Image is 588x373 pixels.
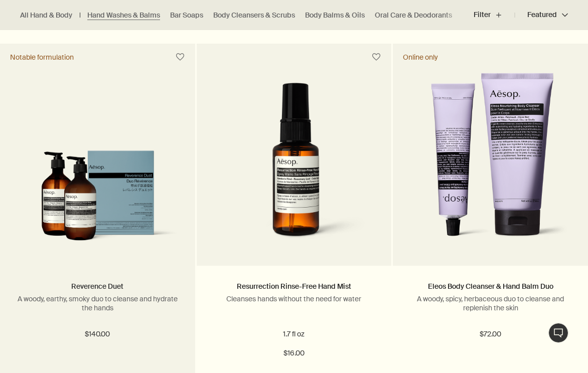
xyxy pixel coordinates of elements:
[197,71,392,266] a: resurrection rinse free mist in amber spray bottle
[411,71,570,251] img: Eleos Nourishing Body Cleanser and Eleos Aromatique Hand Balm.
[87,11,160,20] a: Hand Washes & Balms
[170,11,203,20] a: Bar Soaps
[85,328,110,340] span: $140.00
[171,48,189,66] button: Save to cabinet
[474,3,515,27] button: Filter
[15,150,180,251] img: Reverence Duet in outer carton
[71,282,123,291] a: Reverence Duet
[20,11,72,20] a: All Hand & Body
[515,3,568,27] button: Featured
[237,282,351,291] a: Resurrection Rinse-Free Hand Mist
[548,323,568,343] button: Live Assistance
[393,71,588,266] a: Eleos Nourishing Body Cleanser and Eleos Aromatique Hand Balm.
[213,11,295,20] a: Body Cleansers & Scrubs
[480,328,501,340] span: $72.00
[212,83,377,251] img: resurrection rinse free mist in amber spray bottle
[367,48,385,66] button: Save to cabinet
[375,11,452,20] a: Oral Care & Deodorants
[305,11,365,20] a: Body Balms & Oils
[403,53,438,62] div: Online only
[428,282,553,291] a: Eleos Body Cleanser & Hand Balm Duo
[212,294,377,303] p: Cleanses hands without the need for water
[15,294,180,312] p: A woody, earthy, smoky duo to cleanse and hydrate the hands
[283,347,305,359] span: $16.00
[408,294,573,312] p: A woody, spicy, herbaceous duo to cleanse and replenish the skin
[10,53,74,62] div: Notable formulation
